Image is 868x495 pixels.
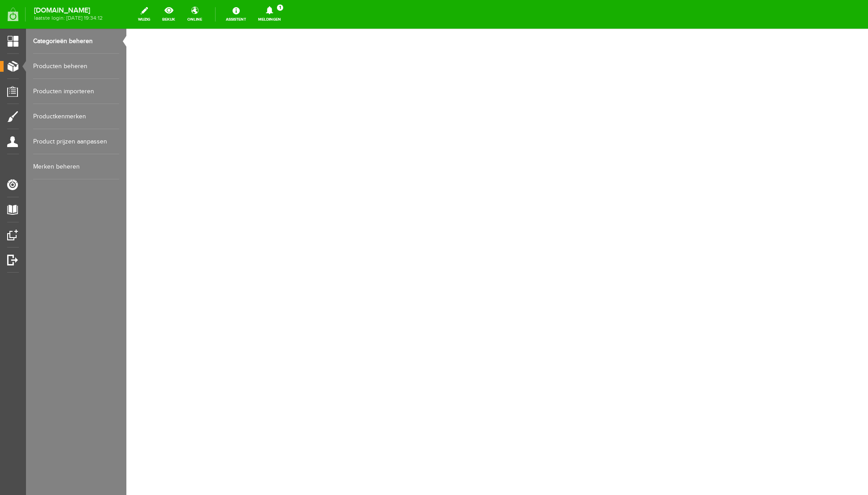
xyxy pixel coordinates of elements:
[33,129,119,154] a: Product prijzen aanpassen
[277,4,283,11] span: 1
[182,4,207,24] a: online
[133,4,155,24] a: wijzig
[33,29,119,54] a: Categorieën beheren
[34,8,103,13] strong: [DOMAIN_NAME]
[34,16,103,21] span: laatste login: [DATE] 19:34:12
[33,104,119,129] a: Productkenmerken
[33,154,119,179] a: Merken beheren
[33,54,119,79] a: Producten beheren
[220,4,251,24] a: Assistent
[253,4,286,24] a: Meldingen1
[157,4,181,24] a: bekijk
[33,79,119,104] a: Producten importeren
